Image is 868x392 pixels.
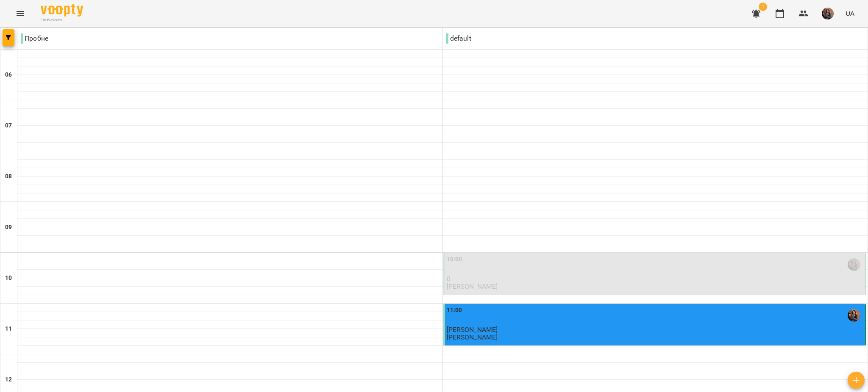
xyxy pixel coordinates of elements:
[447,283,498,290] p: [PERSON_NAME]
[446,33,471,44] p: default
[21,33,48,44] p: Пробне
[842,6,858,21] button: UA
[5,375,12,384] h6: 12
[5,324,12,334] h6: 11
[848,372,865,389] button: Створити урок
[5,121,12,130] h6: 07
[41,17,83,23] span: For Business
[822,8,834,19] img: 6c17d95c07e6703404428ddbc75e5e60.jpg
[10,3,31,24] button: Menu
[848,258,860,271] img: Прокопенко Поліна Олександрівна
[5,70,12,80] h6: 06
[5,223,12,232] h6: 09
[447,275,864,282] p: 0
[759,3,767,11] span: 1
[447,334,498,341] p: [PERSON_NAME]
[5,273,12,283] h6: 10
[447,306,462,315] label: 11:00
[447,326,498,334] span: [PERSON_NAME]
[5,172,12,181] h6: 08
[848,309,860,322] img: Прокопенко Поліна Олександрівна
[447,255,462,264] label: 10:00
[41,4,83,17] img: Voopty Logo
[846,9,854,18] span: UA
